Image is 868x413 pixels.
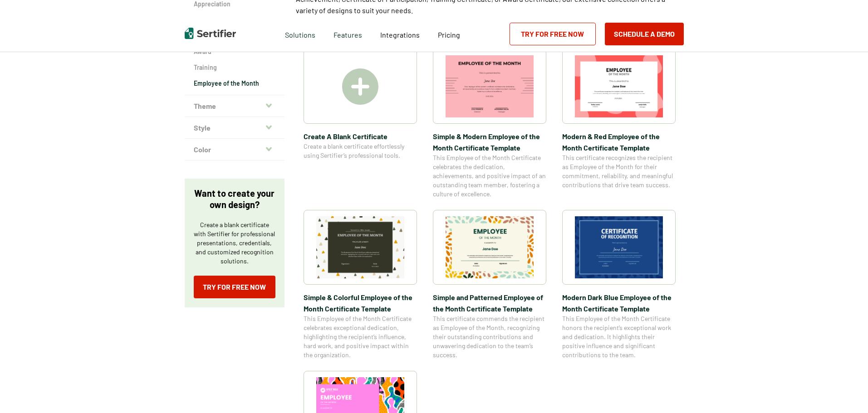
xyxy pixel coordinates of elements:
button: Style [185,117,284,139]
span: This certificate commends the recipient as Employee of the Month, recognizing their outstanding c... [433,314,546,360]
a: Try for Free Now [510,23,596,45]
a: Pricing [438,28,460,39]
span: Solutions [285,28,315,39]
span: Integrations [380,30,420,39]
span: This Employee of the Month Certificate honors the recipient’s exceptional work and dedication. It... [562,314,676,360]
span: This certificate recognizes the recipient as Employee of the Month for their commitment, reliabil... [562,153,676,189]
span: This Employee of the Month Certificate celebrates the dedication, achievements, and positive impa... [433,153,546,199]
p: Create a blank certificate with Sertifier for professional presentations, credentials, and custom... [194,220,275,266]
a: Try for Free Now [194,276,275,298]
span: Simple & Colorful Employee of the Month Certificate Template [304,292,417,314]
span: Simple & Modern Employee of the Month Certificate Template [433,131,546,153]
iframe: Chat Widget [823,369,868,413]
a: Simple and Patterned Employee of the Month Certificate TemplateSimple and Patterned Employee of t... [433,210,546,360]
span: This Employee of the Month Certificate celebrates exceptional dedication, highlighting the recipi... [304,314,417,360]
span: Modern & Red Employee of the Month Certificate Template [562,131,676,153]
a: Employee of the Month [194,79,275,88]
img: Modern & Red Employee of the Month Certificate Template [575,55,663,117]
img: Simple and Patterned Employee of the Month Certificate Template [446,216,534,278]
button: Theme [185,95,284,117]
img: Modern Dark Blue Employee of the Month Certificate Template [575,216,663,278]
img: Simple & Modern Employee of the Month Certificate Template [446,55,534,117]
a: Modern & Red Employee of the Month Certificate TemplateModern & Red Employee of the Month Certifi... [562,49,676,199]
span: Pricing [438,30,460,39]
span: Features [333,28,362,39]
a: Simple & Modern Employee of the Month Certificate TemplateSimple & Modern Employee of the Month C... [433,49,546,199]
a: Training [194,63,275,72]
span: Simple and Patterned Employee of the Month Certificate Template [433,292,546,314]
span: Modern Dark Blue Employee of the Month Certificate Template [562,292,676,314]
p: Want to create your own design? [194,188,275,210]
a: Modern Dark Blue Employee of the Month Certificate TemplateModern Dark Blue Employee of the Month... [562,210,676,360]
a: Simple & Colorful Employee of the Month Certificate TemplateSimple & Colorful Employee of the Mon... [304,210,417,360]
span: Create A Blank Certificate [304,131,417,142]
a: Integrations [380,28,420,39]
img: Sertifier | Digital Credentialing Platform [185,28,236,39]
img: Create A Blank Certificate [342,68,378,105]
span: Create a blank certificate effortlessly using Sertifier’s professional tools. [304,142,417,160]
img: Simple & Colorful Employee of the Month Certificate Template [316,216,404,278]
button: Color [185,139,284,160]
